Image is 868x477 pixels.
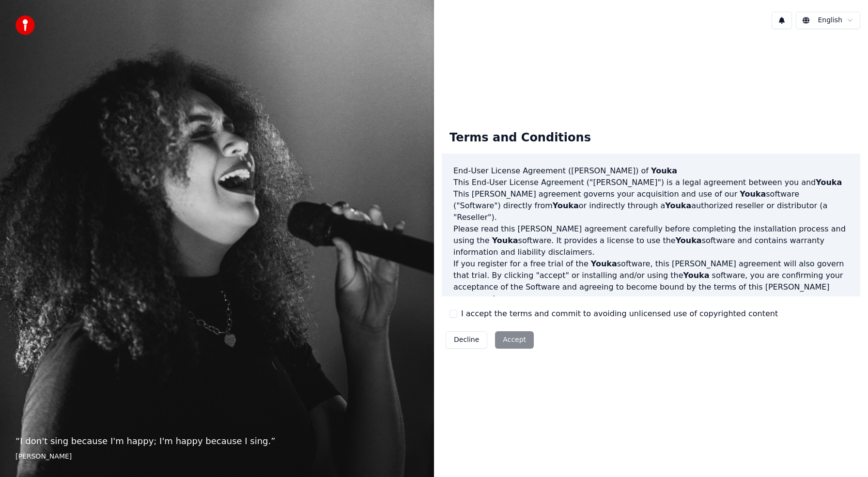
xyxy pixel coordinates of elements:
[453,165,849,177] h3: End-User License Agreement ([PERSON_NAME]) of
[553,201,579,210] span: Youka
[442,123,599,154] div: Terms and Conditions
[453,177,849,188] p: This End-User License Agreement ("[PERSON_NAME]") is a legal agreement between you and
[15,434,418,448] p: “ I don't sing because I'm happy; I'm happy because I sing. ”
[683,271,710,280] span: Youka
[453,258,849,305] p: If you register for a free trial of the software, this [PERSON_NAME] agreement will also govern t...
[15,452,418,462] footer: [PERSON_NAME]
[453,223,849,258] p: Please read this [PERSON_NAME] agreement carefully before completing the installation process and...
[676,236,702,245] span: Youka
[15,15,35,35] img: youka
[591,259,617,268] span: Youka
[740,189,766,199] span: Youka
[492,236,518,245] span: Youka
[446,331,487,349] button: Decline
[816,178,842,187] span: Youka
[651,166,677,175] span: Youka
[461,308,778,320] label: I accept the terms and commit to avoiding unlicensed use of copyrighted content
[665,201,691,210] span: Youka
[453,188,849,223] p: This [PERSON_NAME] agreement governs your acquisition and use of our software ("Software") direct...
